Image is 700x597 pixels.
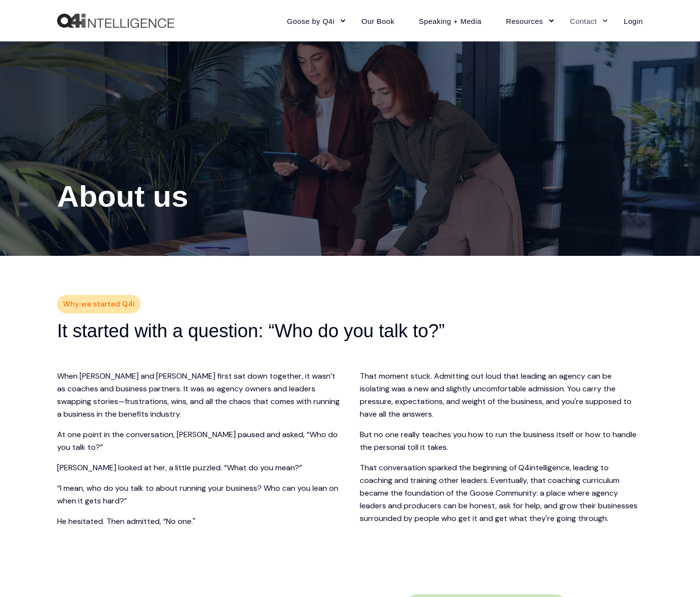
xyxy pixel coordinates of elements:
p: That moment stuck. Admitting out loud that leading an agency can be isolating was a new and sligh... [360,370,643,421]
p: He hesitated. Then admitted, “No one." [57,515,340,528]
span: Why we started Q4i [63,297,134,311]
p: At one point in the conversation, [PERSON_NAME] paused and asked, “Who do you talk to?” [57,428,340,454]
img: Q4intelligence, LLC logo [57,14,174,28]
h2: It started with a question: “Who do you talk to?” [57,319,643,343]
span: About us [57,179,188,213]
p: That conversation sparked the beginning of Q4intelligence, leading to coaching and training other... [360,462,643,525]
a: Back to Home [57,14,174,28]
p: “I mean, who do you talk to about running your business? Who can you lean on when it gets hard?” [57,482,340,507]
p: [PERSON_NAME] looked at her, a little puzzled. “What do you mean?” [57,462,340,474]
p: But no one really teaches you how to run the business itself or how to handle the personal toll i... [360,428,643,454]
p: When [PERSON_NAME] and [PERSON_NAME] first sat down together, it wasn’t as coaches and business p... [57,370,340,421]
